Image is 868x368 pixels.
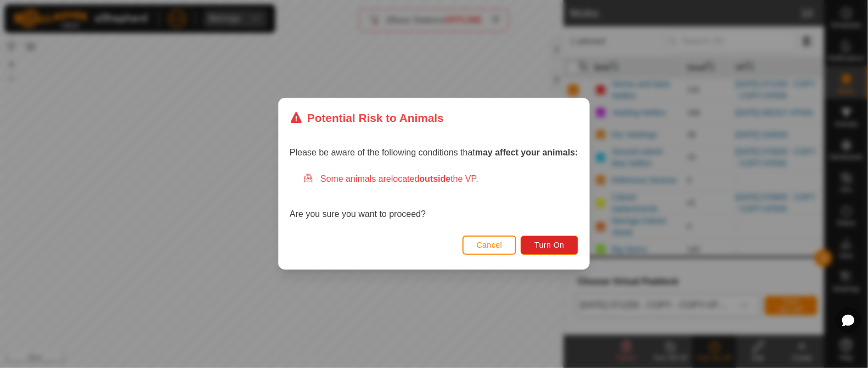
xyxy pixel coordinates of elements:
[475,148,578,158] strong: may affect your animals:
[290,109,444,126] div: Potential Risk to Animals
[391,175,478,184] span: located the VP.
[477,241,503,250] span: Cancel
[303,173,578,186] div: Some animals are
[535,241,565,250] span: Turn On
[420,175,451,184] strong: outside
[521,236,578,255] button: Turn On
[463,236,517,255] button: Cancel
[290,173,578,221] div: Are you sure you want to proceed?
[290,148,578,158] span: Please be aware of the following conditions that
